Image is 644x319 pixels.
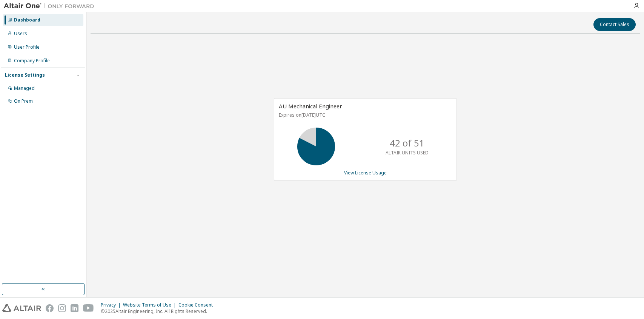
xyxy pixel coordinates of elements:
[14,31,27,37] div: Users
[71,304,78,312] img: linkedin.svg
[101,302,123,308] div: Privacy
[14,98,33,104] div: On Prem
[593,18,636,31] button: Contact Sales
[14,17,40,23] div: Dashboard
[14,44,40,50] div: User Profile
[14,58,50,64] div: Company Profile
[58,304,66,312] img: instagram.svg
[279,102,342,110] span: AU Mechanical Engineer
[46,304,54,312] img: facebook.svg
[279,112,450,118] p: Expires on [DATE] UTC
[83,304,94,312] img: youtube.svg
[5,72,45,78] div: License Settings
[123,302,178,308] div: Website Terms of Use
[14,85,35,91] div: Managed
[178,302,217,308] div: Cookie Consent
[386,149,429,156] p: ALTAIR UNITS USED
[101,308,217,314] p: © 2025 Altair Engineering, Inc. All Rights Reserved.
[4,2,98,10] img: Altair One
[344,170,387,176] a: View License Usage
[390,137,424,149] p: 42 of 51
[2,304,41,312] img: altair_logo.svg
